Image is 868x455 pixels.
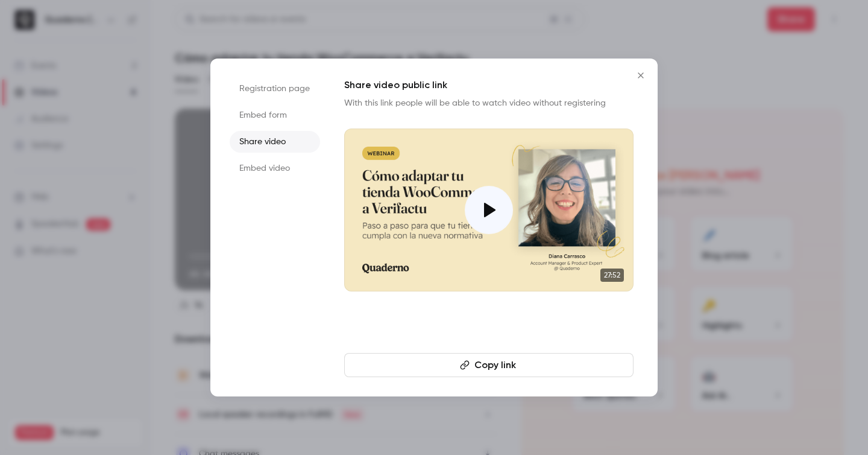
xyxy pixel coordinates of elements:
li: Embed video [230,157,320,179]
li: Embed form [230,104,320,126]
li: Registration page [230,78,320,100]
p: With this link people will be able to watch video without registering [344,97,634,109]
h1: Share video public link [344,78,634,92]
button: Copy link [344,353,634,377]
li: Share video [230,131,320,153]
a: 27:52 [344,129,634,291]
span: 27:52 [600,269,624,282]
button: Close [629,63,653,87]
